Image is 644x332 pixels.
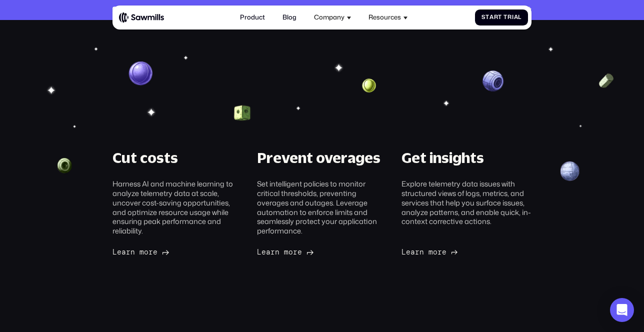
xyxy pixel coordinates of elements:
span: r [148,248,153,256]
span: a [121,248,126,256]
a: Learnmore [112,248,169,256]
div: Get insights [401,148,484,167]
span: e [297,248,302,256]
a: StartTrial [475,9,528,26]
div: Open Intercom Messenger [610,298,634,322]
span: l [518,14,521,21]
span: e [406,248,410,256]
span: a [410,248,415,256]
span: o [433,248,437,256]
span: t [485,14,489,21]
span: m [139,248,144,256]
div: Company [309,9,356,26]
span: r [507,14,512,21]
div: Cut costs [112,148,178,167]
span: L [401,248,406,256]
div: Company [314,13,344,21]
span: i [512,14,514,21]
span: t [498,14,502,21]
span: e [153,248,157,256]
a: Learnmore [401,248,458,256]
span: n [130,248,135,256]
span: o [144,248,148,256]
span: r [270,248,275,256]
span: r [415,248,419,256]
div: Prevent overages [257,148,380,167]
div: Set intelligent policies to monitor critical thresholds, preventing overages and outages. Leverag... [257,179,387,236]
span: r [494,14,498,21]
a: Learnmore [257,248,313,256]
span: S [481,14,485,21]
span: m [284,248,288,256]
span: n [419,248,424,256]
span: e [117,248,121,256]
span: L [257,248,261,256]
span: o [288,248,293,256]
span: a [514,14,518,21]
span: m [428,248,433,256]
div: Harness AI and machine learning to analyze telemetry data at scale, uncover cost-saving opportuni... [112,179,242,236]
span: n [275,248,279,256]
span: a [266,248,270,256]
div: Explore telemetry data issues with structured views of logs, metrics, and services that help you ... [401,179,531,226]
span: e [261,248,266,256]
span: L [112,248,117,256]
span: r [437,248,442,256]
span: r [126,248,130,256]
a: Product [235,9,269,26]
div: Resources [368,13,401,21]
a: Blog [277,9,301,26]
span: e [442,248,446,256]
span: r [293,248,297,256]
span: T [503,14,507,21]
span: a [489,14,494,21]
div: Resources [364,9,412,26]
